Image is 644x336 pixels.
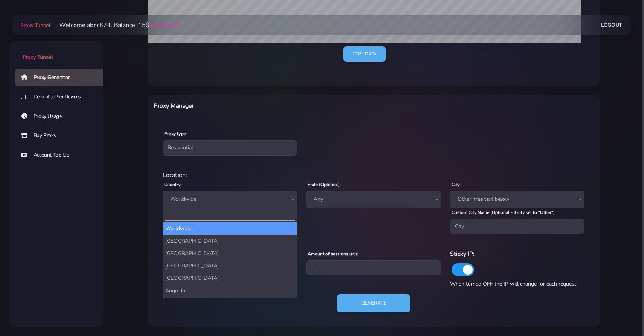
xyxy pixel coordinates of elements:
[163,235,297,247] li: [GEOGRAPHIC_DATA]
[601,18,622,32] a: Logout
[163,191,297,208] span: Worldwide
[164,181,182,188] label: Country:
[163,297,297,309] li: [GEOGRAPHIC_DATA]
[165,209,295,221] input: Search
[455,194,580,205] span: Other, free text below
[50,21,179,30] li: Welcome abnc874. Balance: 15$
[167,194,293,205] span: Worldwide
[20,22,50,29] span: Proxy Tunnel
[450,280,577,287] span: When turned OFF the IP will change for each request.
[163,284,297,297] li: Anguilla
[23,53,53,61] span: Proxy Tunnel
[533,213,635,327] iframe: Webchat Widget
[15,127,109,144] a: Buy Proxy
[452,181,461,188] label: City:
[343,46,385,62] a: Copy data
[19,19,50,31] a: Proxy Tunnel
[306,191,441,208] span: Any
[163,222,297,235] li: Worldwide
[308,250,359,257] label: Amount of sessions urls:
[9,41,103,61] a: Proxy Tunnel
[15,147,109,164] a: Account Top Up
[154,101,406,111] h6: Proxy Manager
[158,240,589,249] div: Proxy Settings:
[311,194,436,205] span: Any
[450,249,584,259] h6: Sticky IP:
[15,108,109,125] a: Proxy Usage
[452,209,556,216] label: Custom City Name (Optional - If city set to "Other"):
[15,69,109,86] a: Proxy Generator
[450,219,584,234] input: City
[150,21,179,29] a: (top-up here)
[158,171,589,180] div: Location:
[308,181,341,188] label: State (Optional):
[15,88,109,105] a: Dedicated 5G Devices
[164,130,187,137] label: Proxy type:
[450,191,584,208] span: Other, free text below
[337,294,411,312] button: Generate
[163,272,297,284] li: [GEOGRAPHIC_DATA]
[163,247,297,260] li: [GEOGRAPHIC_DATA]
[163,260,297,272] li: [GEOGRAPHIC_DATA]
